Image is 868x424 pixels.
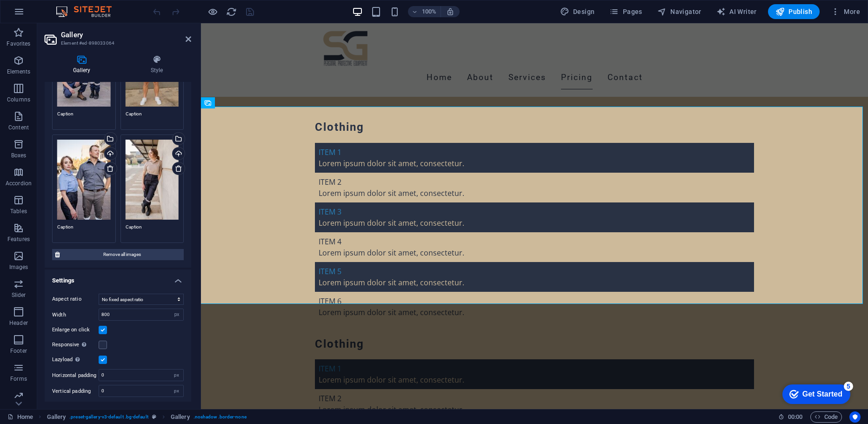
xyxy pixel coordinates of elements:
[152,414,156,419] i: This element is a customizable preset
[7,96,30,103] p: Columns
[226,6,237,17] button: reload
[9,263,28,271] p: Images
[122,55,191,74] h4: Style
[171,411,190,423] span: Click to select. Double-click to edit
[849,411,861,423] button: Usercentrics
[25,10,65,19] div: Get Started
[52,249,184,260] button: Remove all images
[9,319,28,327] p: Header
[126,140,179,220] div: IMG_5454--RHKTrsnfWaEl251tb7NKg.jpeg
[8,124,29,131] p: Content
[63,249,181,260] span: Remove all images
[52,389,99,394] label: Vertical padding
[45,269,191,286] h4: Settings
[7,411,33,423] a: Click to cancel selection. Double-click to open Pages
[7,68,31,75] p: Elements
[57,140,111,220] div: IMG_5413-ujFmy9TU_nd89xMkeugBtA.jpeg
[778,411,803,423] h6: Session time
[560,7,595,16] span: Design
[5,5,73,24] div: Get Started 5 items remaining, 0% complete
[606,4,646,19] button: Pages
[47,411,247,423] nav: breadcrumb
[52,312,99,317] label: Width
[775,7,812,16] span: Publish
[713,4,761,19] button: AI Writer
[52,373,99,378] label: Horizontal padding
[12,291,26,299] p: Slider
[207,6,218,17] button: Click here to leave preview mode and continue editing
[61,39,173,47] h3: Element #ed-898033064
[815,411,838,423] span: Code
[716,7,757,16] span: AI Writer
[556,4,599,19] button: Design
[10,347,27,355] p: Footer
[194,411,247,423] span: . noshadow .border-none
[67,2,76,11] div: 5
[52,354,99,365] label: Lazyload
[52,324,99,336] label: Enlarge on click
[6,180,32,187] p: Accordion
[226,7,237,17] i: Reload page
[45,55,122,74] h4: Gallery
[768,4,820,19] button: Publish
[788,411,802,423] span: 00 00
[7,236,30,243] p: Features
[827,4,864,19] button: More
[170,370,183,381] div: px
[408,6,441,17] button: 100%
[53,6,123,17] img: Editor Logo
[609,7,642,16] span: Pages
[657,7,701,16] span: Navigator
[446,7,454,16] i: On resize automatically adjust zoom level to fit chosen device.
[69,411,148,423] span: . preset-gallery-v3-default .bg-default
[52,339,99,350] label: Responsive
[52,294,99,305] label: Aspect ratio
[170,385,183,397] div: px
[556,4,599,19] div: Design (Ctrl+Alt+Y)
[61,31,191,39] h2: Gallery
[7,40,30,47] p: Favorites
[11,152,27,159] p: Boxes
[831,7,860,16] span: More
[810,411,842,423] button: Code
[10,375,27,383] p: Forms
[654,4,705,19] button: Navigator
[10,208,27,215] p: Tables
[422,6,437,17] h6: 100%
[795,413,796,420] span: :
[47,411,66,423] span: Click to select. Double-click to edit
